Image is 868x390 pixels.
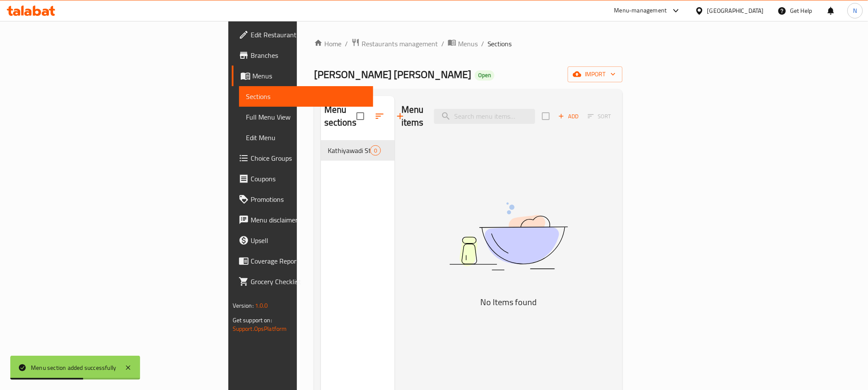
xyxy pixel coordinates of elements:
a: Grocery Checklist [232,271,373,292]
span: Kathiyawadi Starters [328,145,370,156]
div: Menu section added successfully [31,363,116,372]
span: Choice Groups [251,153,366,163]
div: items [370,145,381,156]
span: Version: [233,300,254,311]
input: search [434,109,535,124]
span: Branches [251,50,366,60]
span: Add [557,111,580,121]
span: Select all sections [351,107,369,125]
span: 0 [371,147,380,155]
a: Menus [448,38,478,49]
span: Promotions [251,194,366,204]
span: [PERSON_NAME] [PERSON_NAME] [314,65,471,84]
a: Choice Groups [232,148,373,168]
button: Add [555,110,582,123]
div: [GEOGRAPHIC_DATA] [707,6,764,15]
h2: Menu items [401,103,424,129]
span: import [575,69,616,80]
div: Kathiyawadi Starters0 [321,140,395,161]
span: Edit Restaurant [251,30,366,40]
a: Coverage Report [232,251,373,271]
a: Branches [232,45,373,66]
span: N [853,6,857,15]
span: Menus [252,71,366,81]
nav: breadcrumb [314,38,623,49]
li: / [481,39,484,49]
span: Get support on: [233,315,272,326]
a: Upsell [232,230,373,251]
span: Sections [488,39,512,49]
span: 1.0.0 [255,300,268,311]
h5: No Items found [401,295,616,309]
span: Menus [458,39,478,49]
span: Sections [246,91,366,102]
span: Menu disclaimer [251,215,366,225]
span: Full Menu View [246,112,366,122]
a: Support.OpsPlatform [233,323,287,334]
a: Promotions [232,189,373,210]
a: Full Menu View [239,107,373,127]
a: Menus [232,66,373,86]
button: import [568,66,623,82]
a: Menu disclaimer [232,210,373,230]
div: Menu-management [614,6,667,16]
a: Sections [239,86,373,107]
span: Grocery Checklist [251,276,366,287]
button: Add section [390,106,410,126]
a: Coupons [232,168,373,189]
li: / [441,39,444,49]
span: Sort sections [369,106,390,126]
a: Edit Restaurant [232,24,373,45]
div: Open [475,70,494,81]
img: dish.svg [401,180,616,293]
a: Restaurants management [351,38,438,49]
span: Restaurants management [362,39,438,49]
a: Edit Menu [239,127,373,148]
span: Select section first [582,110,617,123]
nav: Menu sections [321,137,395,164]
span: Coupons [251,174,366,184]
span: Upsell [251,235,366,246]
span: Add item [555,110,582,123]
span: Open [475,72,494,79]
span: Coverage Report [251,256,366,266]
span: Edit Menu [246,132,366,143]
